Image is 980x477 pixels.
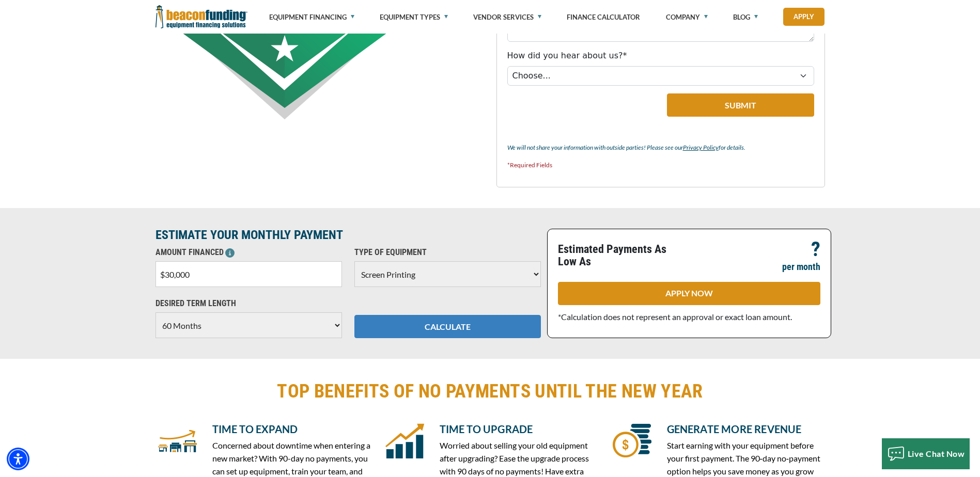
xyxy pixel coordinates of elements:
p: TYPE OF EQUIPMENT [354,246,541,259]
div: Accessibility Menu [7,448,29,470]
img: icon [158,421,197,460]
a: Privacy Policy [683,144,719,151]
p: ESTIMATE YOUR MONTHLY PAYMENT [155,229,541,241]
p: *Required Fields [507,159,814,171]
img: icon [385,421,424,460]
p: ? [811,243,820,256]
iframe: reCAPTCHA [507,93,633,125]
h5: TIME TO UPGRADE [440,421,598,437]
button: Submit [667,93,814,117]
p: per month [782,261,820,273]
button: CALCULATE [354,315,541,338]
h5: GENERATE MORE REVENUE [667,421,825,437]
h2: TOP BENEFITS OF NO PAYMENTS UNTIL THE NEW YEAR [155,379,825,403]
button: Live Chat Now [882,438,970,469]
img: icon [613,421,651,460]
label: How did you hear about us?* [507,50,627,62]
a: Apply [783,8,825,26]
p: We will not share your information with outside parties! Please see our for details. [507,141,814,154]
p: AMOUNT FINANCED [155,246,342,259]
a: APPLY NOW [558,282,820,305]
span: *Calculation does not represent an approval or exact loan amount. [558,312,792,322]
p: DESIRED TERM LENGTH [155,297,342,310]
h5: TIME TO EXPAND [212,421,370,437]
p: Estimated Payments As Low As [558,243,683,268]
span: Live Chat Now [908,449,965,458]
input: $ [155,261,342,287]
